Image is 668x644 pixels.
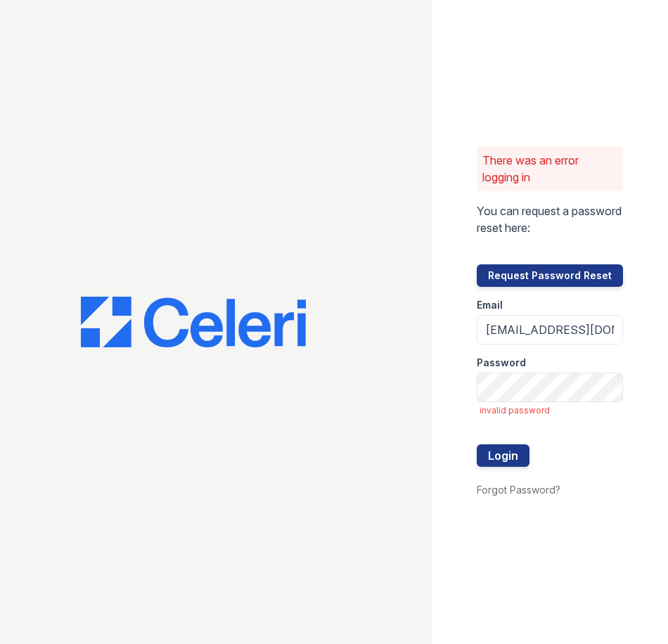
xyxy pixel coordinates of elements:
[477,356,526,370] label: Password
[480,405,623,416] span: invalid password
[477,484,560,496] a: Forgot Password?
[81,297,306,347] img: CE_Logo_Blue-a8612792a0a2168367f1c8372b55b34899dd931a85d93a1a3d3e32e68fde9ad4.png
[477,264,623,287] button: Request Password Reset
[477,444,529,467] button: Login
[477,298,503,312] label: Email
[482,152,617,186] p: There was an error logging in
[477,202,623,236] p: You can request a password reset here:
